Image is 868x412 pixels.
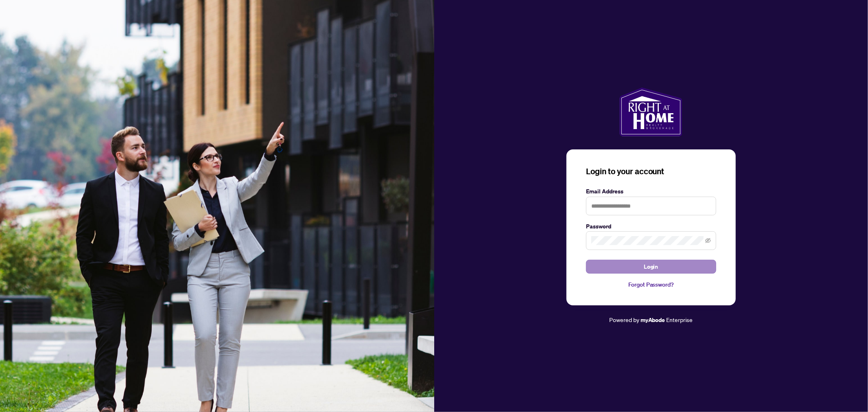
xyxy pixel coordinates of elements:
a: Forgot Password? [586,280,716,289]
label: Password [586,222,716,231]
span: Enterprise [667,316,693,323]
h3: Login to your account [586,166,716,177]
span: Login [644,260,658,273]
a: myAbode [641,316,665,324]
span: Powered by [609,316,639,323]
img: ma-logo [619,88,682,136]
label: Email Address [586,187,716,196]
span: eye-invisible [705,238,711,243]
button: Login [586,260,716,274]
